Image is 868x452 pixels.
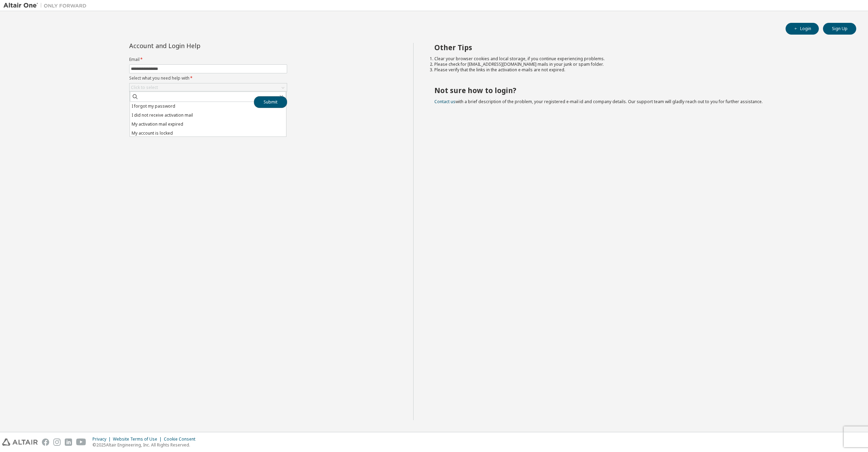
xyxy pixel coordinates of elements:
span: with a brief description of the problem, your registered e-mail id and company details. Our suppo... [434,99,763,105]
div: Cookie Consent [164,436,200,442]
a: Contact us [434,99,455,105]
p: © 2025 Altair Engineering, Inc. All Rights Reserved. [92,442,200,448]
img: instagram.svg [53,439,61,446]
li: Please check for [EMAIL_ADDRESS][DOMAIN_NAME] mails in your junk or spam folder. [434,62,844,67]
img: Altair One [3,2,90,9]
label: Select what you need help with [129,75,287,81]
li: Clear your browser cookies and local storage, if you continue experiencing problems. [434,56,844,62]
li: Please verify that the links in the activation e-mails are not expired. [434,67,844,73]
h2: Not sure how to login? [434,86,844,95]
div: Account and Login Help [129,43,256,48]
div: Privacy [92,436,113,442]
li: I forgot my password [130,102,286,111]
h2: Other Tips [434,43,844,52]
div: Click to select [131,85,158,90]
div: Website Terms of Use [113,436,164,442]
label: Email [129,57,287,62]
button: Login [786,23,819,35]
div: Click to select [130,83,287,92]
button: Submit [254,96,287,108]
img: youtube.svg [76,439,86,446]
img: linkedin.svg [65,439,72,446]
img: facebook.svg [42,439,49,446]
button: Sign Up [823,23,856,35]
img: altair_logo.svg [2,439,38,446]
